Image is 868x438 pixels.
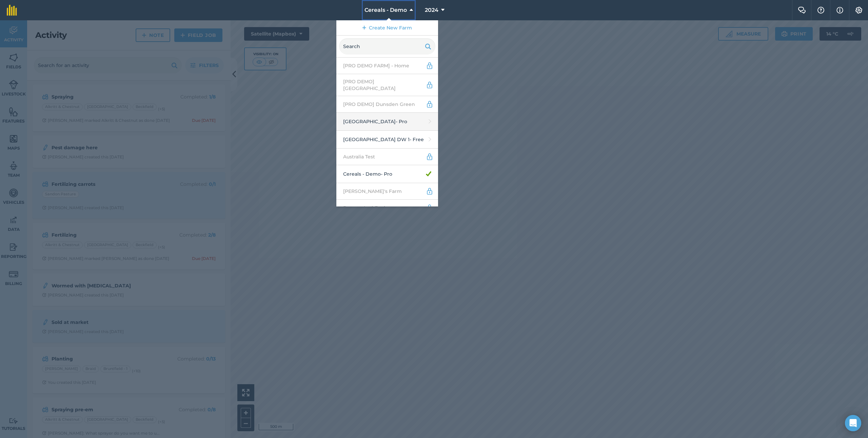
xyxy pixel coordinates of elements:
img: svg+xml;base64,PD94bWwgdmVyc2lvbj0iMS4wIiBlbmNvZGluZz0idXRmLTgiPz4KPCEtLSBHZW5lcmF0b3I6IEFkb2JlIE... [426,62,433,70]
img: svg+xml;base64,PD94bWwgdmVyc2lvbj0iMS4wIiBlbmNvZGluZz0idXRmLTgiPz4KPCEtLSBHZW5lcmF0b3I6IEFkb2JlIE... [426,81,433,89]
a: Cereals - Demo- Pro [336,165,438,183]
a: [PRO DEMO] Dunsden Green [336,96,438,113]
div: Open Intercom Messenger [845,415,861,431]
img: A question mark icon [817,7,825,14]
span: Cereals - Demo [364,6,407,14]
a: [GEOGRAPHIC_DATA]- Pro [336,113,438,131]
input: Search [339,38,435,54]
img: A cog icon [855,7,863,14]
span: 2024 [425,6,438,14]
img: fieldmargin Logo [7,5,17,16]
img: Two speech bubbles overlapping with the left bubble in the forefront [798,7,806,14]
img: svg+xml;base64,PD94bWwgdmVyc2lvbj0iMS4wIiBlbmNvZGluZz0idXRmLTgiPz4KPCEtLSBHZW5lcmF0b3I6IEFkb2JlIE... [426,100,433,108]
a: Australia Test [336,149,438,165]
img: svg+xml;base64,PD94bWwgdmVyc2lvbj0iMS4wIiBlbmNvZGluZz0idXRmLTgiPz4KPCEtLSBHZW5lcmF0b3I6IEFkb2JlIE... [426,204,433,212]
a: Create New Farm [336,20,438,36]
img: svg+xml;base64,PHN2ZyB4bWxucz0iaHR0cDovL3d3dy53My5vcmcvMjAwMC9zdmciIHdpZHRoPSIxOSIgaGVpZ2h0PSIyNC... [425,42,431,50]
img: svg+xml;base64,PD94bWwgdmVyc2lvbj0iMS4wIiBlbmNvZGluZz0idXRmLTgiPz4KPCEtLSBHZW5lcmF0b3I6IEFkb2JlIE... [426,187,433,195]
img: svg+xml;base64,PHN2ZyB4bWxucz0iaHR0cDovL3d3dy53My5vcmcvMjAwMC9zdmciIHdpZHRoPSIxNyIgaGVpZ2h0PSIxNy... [836,6,843,14]
a: Demo - Agri-Environment [336,200,438,216]
a: [PRO DEMO FARM] - Home [336,58,438,74]
a: [PRO DEMO] [GEOGRAPHIC_DATA] [336,74,438,96]
a: [PERSON_NAME]'s Farm [336,183,438,200]
a: [GEOGRAPHIC_DATA] DW 1- Free [336,131,438,149]
img: svg+xml;base64,PD94bWwgdmVyc2lvbj0iMS4wIiBlbmNvZGluZz0idXRmLTgiPz4KPCEtLSBHZW5lcmF0b3I6IEFkb2JlIE... [426,153,433,161]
